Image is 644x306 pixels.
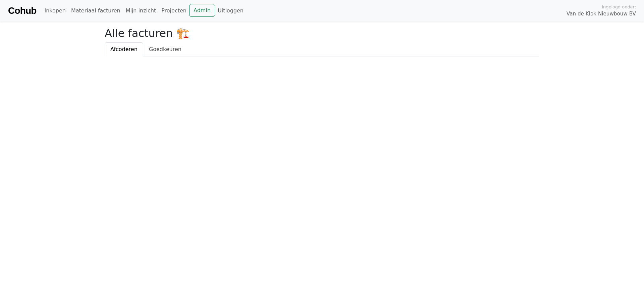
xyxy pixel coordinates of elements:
[68,4,123,17] a: Materiaal facturen
[149,46,181,52] span: Goedkeuren
[189,4,215,17] a: Admin
[215,4,246,17] a: Uitloggen
[105,42,143,56] a: Afcoderen
[105,27,539,40] h2: Alle facturen 🏗️
[42,4,68,17] a: Inkopen
[123,4,159,17] a: Mijn inzicht
[567,10,636,18] span: Van de Klok Nieuwbouw BV
[602,4,636,10] span: Ingelogd onder:
[110,46,138,52] span: Afcoderen
[143,42,187,56] a: Goedkeuren
[159,4,189,17] a: Projecten
[8,3,36,19] a: Cohub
